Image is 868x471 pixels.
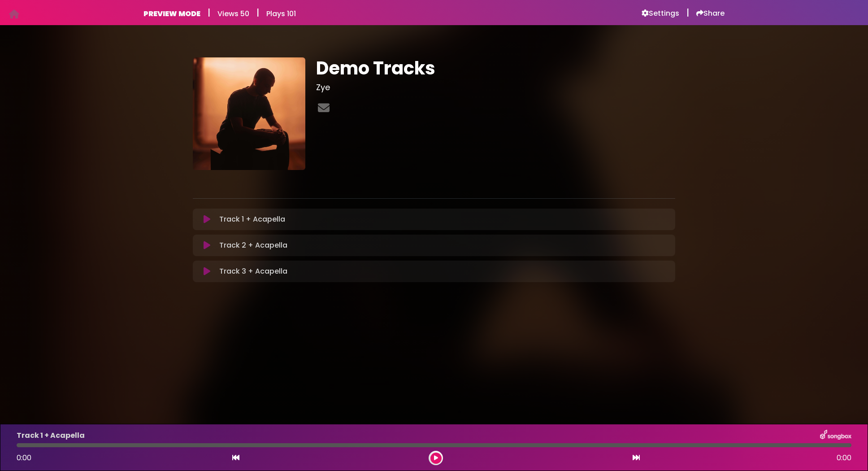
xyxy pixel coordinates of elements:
img: Bn8mVWv8TeaNniz5AX1O [193,57,305,170]
a: Share [696,9,725,18]
h6: Views 50 [217,9,249,18]
a: Settings [642,9,679,18]
p: Track 3 + Acapella [219,266,287,277]
h1: Demo Tracks [316,57,675,79]
p: Track 1 + Acapella [219,214,285,225]
h5: | [256,7,259,18]
h6: Plays 101 [266,9,296,18]
h3: Zye [316,83,675,92]
h5: | [208,7,210,18]
p: Track 2 + Acapella [219,240,287,251]
h5: | [686,7,689,18]
h6: PREVIEW MODE [143,9,200,18]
